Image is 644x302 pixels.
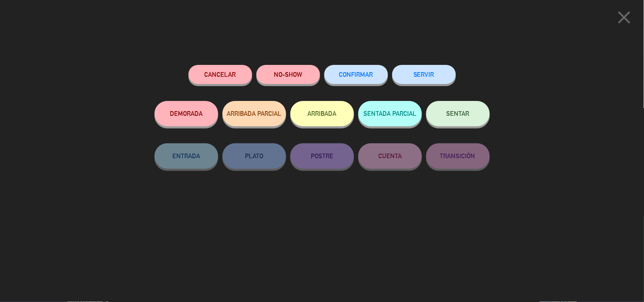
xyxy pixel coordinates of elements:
button: SENTADA PARCIAL [358,101,422,126]
button: Cancelar [188,65,252,84]
button: TRANSICIÓN [426,143,490,169]
button: DEMORADA [155,101,218,126]
span: CONFIRMAR [339,71,373,78]
i: close [614,7,635,28]
button: close [611,6,638,31]
button: ENTRADA [155,143,218,169]
button: ARRIBADA PARCIAL [222,101,286,126]
button: NO-SHOW [256,65,320,84]
span: ARRIBADA PARCIAL [227,110,281,117]
button: SERVIR [392,65,456,84]
button: POSTRE [290,143,354,169]
button: SENTAR [426,101,490,126]
button: CONFIRMAR [324,65,388,84]
button: CUENTA [358,143,422,169]
button: ARRIBADA [290,101,354,126]
span: SENTAR [447,110,470,117]
button: PLATO [222,143,286,169]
